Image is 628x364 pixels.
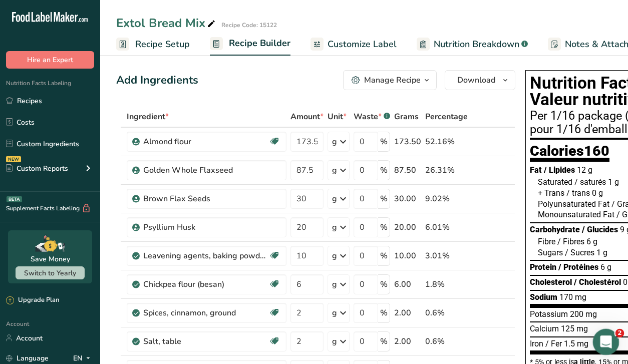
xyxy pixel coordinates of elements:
[538,188,564,198] span: + Trans
[143,164,268,176] div: Golden Whole Flaxseed
[425,307,468,319] div: 0.6%
[16,266,85,279] button: Switch to Yearly
[332,221,337,233] div: g
[538,199,609,209] span: Polyunsaturated Fat
[394,278,421,290] div: 6.00
[290,111,324,123] span: Amount
[332,136,337,148] div: g
[116,33,190,56] a: Recipe Setup
[143,278,268,290] div: Chickpea flour (besan)
[538,210,614,219] span: Monounsaturated Fat
[332,278,337,290] div: g
[143,250,268,262] div: Leavening agents, baking powder, double-acting, sodium aluminum sulfate
[364,74,421,86] div: Manage Recipe
[73,352,94,364] div: EN
[593,329,619,355] iframe: Intercom live chat
[417,33,528,56] a: Nutrition Breakdown
[434,38,519,51] span: Nutrition Breakdown
[545,339,562,348] span: / Fer
[354,111,390,123] div: Waste
[425,221,468,233] div: 6.01%
[530,262,556,272] span: Protein
[544,165,575,175] span: / Lipides
[332,250,337,262] div: g
[445,70,515,90] button: Download
[564,339,588,348] span: 1.5 mg
[127,111,169,123] span: Ingredient
[6,295,59,305] div: Upgrade Plan
[530,292,557,302] span: Sodium
[394,250,421,262] div: 10.00
[394,136,421,148] div: 173.50
[538,177,572,187] span: Saturated
[566,188,590,198] span: / trans
[6,156,21,162] div: NEW
[600,262,611,272] span: 6 g
[561,324,588,333] span: 125 mg
[332,335,337,347] div: g
[557,237,584,246] span: / Fibres
[530,339,543,348] span: Iron
[7,196,22,202] div: BETA
[135,38,190,51] span: Recipe Setup
[343,70,437,90] button: Manage Recipe
[530,277,572,287] span: Cholesterol
[530,309,568,319] span: Potassium
[24,268,76,278] span: Switch to Yearly
[425,136,468,148] div: 52.16%
[328,38,397,51] span: Customize Label
[586,237,597,246] span: 6 g
[143,193,268,205] div: Brown Flax Seeds
[394,335,421,347] div: 2.00
[592,188,603,198] span: 0 g
[565,248,594,257] span: / Sucres
[577,165,592,175] span: 12 g
[615,329,624,338] span: 2
[425,111,468,123] span: Percentage
[425,193,468,205] div: 9.02%
[143,307,268,319] div: Spices, cinnamon, ground
[143,136,268,148] div: Almond flour
[310,33,397,56] a: Customize Label
[332,307,337,319] div: g
[332,193,337,205] div: g
[530,324,559,333] span: Calcium
[425,164,468,176] div: 26.31%
[332,164,337,176] div: g
[530,225,580,234] span: Carbohydrate
[608,177,619,187] span: 1 g
[538,237,555,246] span: Fibre
[6,163,68,174] div: Custom Reports
[143,335,268,347] div: Salt, table
[596,248,607,257] span: 1 g
[229,37,290,50] span: Recipe Builder
[221,21,277,30] div: Recipe Code: 15122
[394,221,421,233] div: 20.00
[116,14,217,32] div: Extol Bread Mix
[394,193,421,205] div: 30.00
[328,111,347,123] span: Unit
[582,225,618,234] span: / Glucides
[457,74,495,86] span: Download
[210,32,290,56] a: Recipe Builder
[425,278,468,290] div: 1.8%
[394,307,421,319] div: 2.00
[425,250,468,262] div: 3.01%
[584,142,609,159] span: 160
[538,248,563,257] span: Sugars
[6,51,94,69] button: Hire an Expert
[394,164,421,176] div: 87.50
[116,72,198,89] div: Add Ingredients
[31,254,70,264] div: Save Money
[558,262,598,272] span: / Protéines
[530,144,609,162] div: Calories
[530,165,542,175] span: Fat
[425,335,468,347] div: 0.6%
[574,277,621,287] span: / Cholestérol
[143,221,268,233] div: Psyllium Husk
[570,309,597,319] span: 200 mg
[559,292,586,302] span: 170 mg
[574,177,606,187] span: / saturés
[394,111,419,123] span: Grams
